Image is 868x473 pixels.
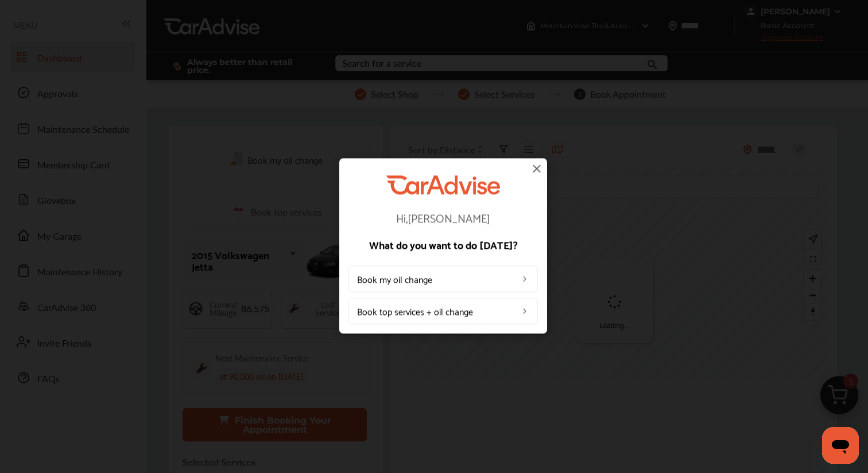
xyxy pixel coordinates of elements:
[520,306,529,316] img: left_arrow_icon.0f472efe.svg
[348,266,538,292] a: Book my oil change
[348,239,538,249] p: What do you want to do [DATE]?
[822,427,859,464] iframe: Button to launch messaging window
[386,175,500,194] img: CarAdvise Logo
[530,161,544,175] img: close-icon.a004319c.svg
[348,298,538,324] a: Book top services + oil change
[348,211,538,223] p: Hi, [PERSON_NAME]
[520,274,529,283] img: left_arrow_icon.0f472efe.svg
